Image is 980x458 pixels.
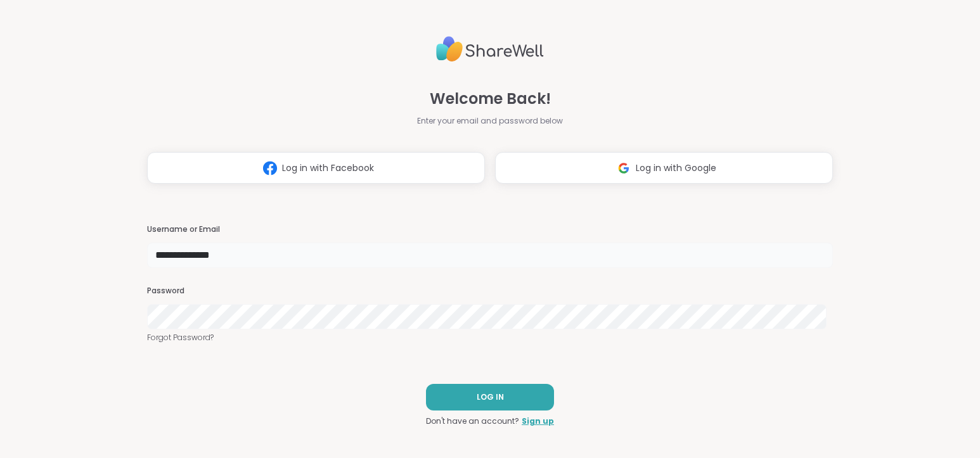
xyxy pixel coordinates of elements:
button: Log in with Facebook [147,152,485,184]
h3: Password [147,286,833,296]
span: Enter your email and password below [417,115,563,127]
a: Sign up [522,416,554,427]
span: Log in with Facebook [282,162,374,175]
a: Forgot Password? [147,332,833,343]
span: Log in with Google [636,162,716,175]
img: ShareWell Logo [436,31,544,67]
img: ShareWell Logomark [258,156,282,180]
h3: Username or Email [147,224,833,235]
span: Don't have an account? [426,416,519,427]
span: Welcome Back! [430,87,551,110]
img: ShareWell Logomark [612,156,636,180]
button: LOG IN [426,384,554,410]
button: Log in with Google [495,152,833,184]
span: LOG IN [477,391,504,403]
